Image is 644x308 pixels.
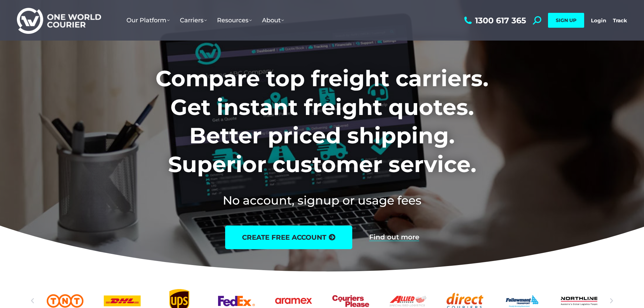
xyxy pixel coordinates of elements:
a: Find out more [369,234,419,241]
span: Resources [217,17,252,24]
img: One World Courier [17,7,101,34]
a: About [257,10,289,31]
a: Track [613,17,627,24]
a: Carriers [175,10,212,31]
a: Login [591,17,606,24]
a: 1300 617 365 [462,16,526,25]
a: Resources [212,10,257,31]
span: Carriers [180,17,207,24]
h2: No account, signup or usage fees [111,192,533,209]
span: SIGN UP [556,17,576,23]
a: create free account [225,226,352,249]
a: Our Platform [121,10,175,31]
a: SIGN UP [548,13,584,28]
span: About [262,17,284,24]
span: Our Platform [126,17,170,24]
h1: Compare top freight carriers. Get instant freight quotes. Better priced shipping. Superior custom... [111,64,533,179]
